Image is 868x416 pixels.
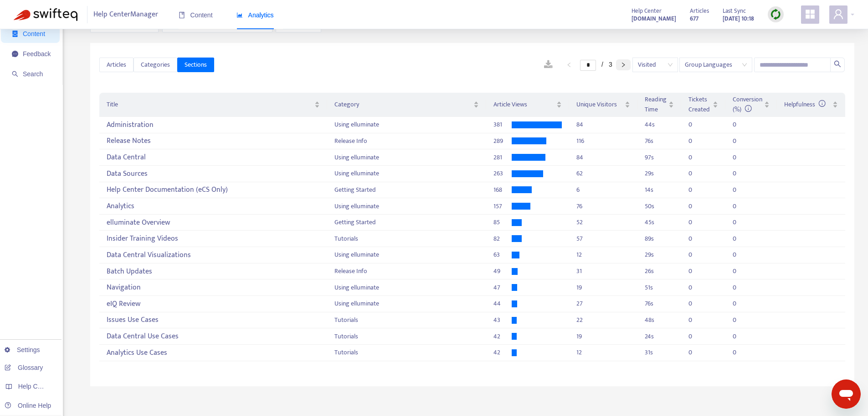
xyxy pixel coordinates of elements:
[733,120,751,130] div: 0
[601,61,603,68] span: /
[733,169,751,179] div: 0
[645,283,674,293] div: 51 s
[93,6,158,23] span: Help Center Manager
[12,31,18,37] span: container
[645,250,674,260] div: 29 s
[179,12,185,18] span: book
[645,315,674,325] div: 48 s
[327,247,486,263] td: Using elluminate
[723,6,746,16] span: Last Sync
[733,136,751,146] div: 0
[638,58,673,72] span: Visited
[688,266,707,276] div: 0
[733,234,751,244] div: 0
[107,329,320,344] div: Data Central Use Cases
[576,348,630,358] div: 12
[327,166,486,182] td: Using elluminate
[690,14,699,24] strong: 677
[733,315,751,325] div: 0
[134,58,177,72] button: Categories
[327,215,486,231] td: Getting Started
[493,153,512,163] div: 281
[185,60,207,70] span: Sections
[645,95,667,115] span: Reading Time
[23,70,43,78] span: Search
[236,11,274,19] span: Analytics
[688,185,707,195] div: 0
[733,217,751,227] div: 0
[107,215,320,230] div: elluminate Overview
[327,231,486,247] td: Tutorials
[327,296,486,312] td: Using elluminate
[327,263,486,280] td: Release Info
[632,14,676,24] strong: [DOMAIN_NAME]
[645,266,674,276] div: 26 s
[562,59,576,70] button: left
[688,332,707,342] div: 0
[493,348,512,358] div: 42
[99,93,327,117] th: Title
[685,58,747,72] span: Group Languages
[107,100,313,110] span: Title
[733,250,751,260] div: 0
[327,198,486,215] td: Using elluminate
[833,9,844,20] span: user
[18,383,56,390] span: Help Centers
[576,299,630,309] div: 27
[107,134,320,149] div: Release Notes
[493,315,512,325] div: 43
[23,30,45,37] span: Content
[576,332,630,342] div: 19
[107,264,320,279] div: Batch Updates
[645,120,674,130] div: 44 s
[336,20,368,31] span: + Add filter
[493,185,512,195] div: 168
[236,12,243,18] span: area-chart
[493,201,512,211] div: 157
[784,99,826,110] span: Helpfulness
[493,169,512,179] div: 263
[107,247,320,263] div: Data Central Visualizations
[107,117,320,132] div: Administration
[179,11,213,19] span: Content
[99,58,134,72] button: Articles
[569,93,637,117] th: Unique Visitors
[645,217,674,227] div: 45 s
[645,201,674,211] div: 50 s
[733,283,751,293] div: 0
[637,93,681,117] th: Reading Time
[580,59,612,70] li: 1/3
[493,120,512,130] div: 381
[493,234,512,244] div: 82
[107,280,320,295] div: Navigation
[107,231,320,246] div: Insider Training Videos
[327,93,486,117] th: Category
[107,150,320,165] div: Data Central
[493,283,512,293] div: 47
[566,62,572,68] span: left
[493,266,512,276] div: 49
[327,117,486,133] td: Using elluminate
[688,348,707,358] div: 0
[493,299,512,309] div: 44
[5,364,43,371] a: Glossary
[645,153,674,163] div: 97 s
[688,95,711,115] span: Tickets Created
[690,6,709,16] span: Articles
[107,296,320,311] div: eIQ Review
[576,217,630,227] div: 52
[12,51,18,57] span: message
[621,62,626,68] span: right
[576,185,630,195] div: 6
[23,50,51,58] span: Feedback
[688,120,707,130] div: 0
[576,201,630,211] div: 76
[12,71,18,77] span: search
[616,59,631,70] li: Next Page
[576,283,630,293] div: 19
[645,234,674,244] div: 89 s
[107,183,320,198] div: Help Center Documentation (eCS Only)
[688,136,707,146] div: 0
[327,328,486,345] td: Tutorials
[141,60,170,70] span: Categories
